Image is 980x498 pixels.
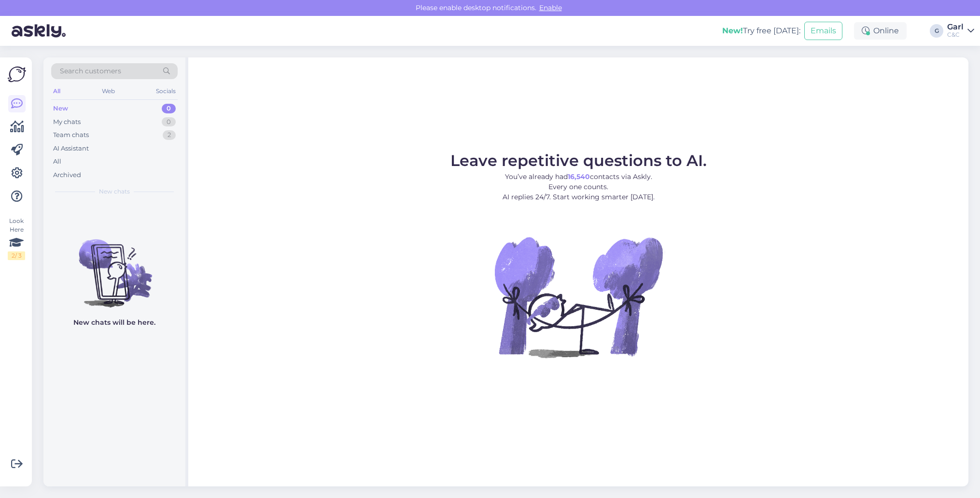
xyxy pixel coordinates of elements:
[53,157,61,166] div: All
[99,187,130,196] span: New chats
[53,144,89,153] div: AI Assistant
[854,22,907,40] div: Online
[8,65,26,83] img: Askly Logo
[8,217,25,260] div: Look Here
[53,117,81,127] div: My chats
[804,22,842,40] button: Emails
[8,251,25,260] div: 2 / 3
[53,130,89,140] div: Team chats
[947,31,964,39] div: C&C
[722,26,743,35] b: New!
[162,104,176,113] div: 0
[163,130,176,140] div: 2
[450,172,707,202] p: You’ve already had contacts via Askly. Every one counts. AI replies 24/7. Start working smarter [...
[947,23,964,31] div: Garl
[930,24,943,38] div: G
[53,104,68,113] div: New
[51,85,62,97] div: All
[43,222,185,309] img: No chats
[60,66,121,76] span: Search customers
[154,85,178,97] div: Socials
[73,318,155,328] p: New chats will be here.
[947,23,974,39] a: GarlC&C
[100,85,117,97] div: Web
[568,172,590,181] b: 16,540
[162,117,176,127] div: 0
[53,170,81,180] div: Archived
[450,151,707,170] span: Leave repetitive questions to AI.
[722,25,800,37] div: Try free [DATE]:
[491,210,665,384] img: No Chat active
[536,3,565,12] span: Enable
